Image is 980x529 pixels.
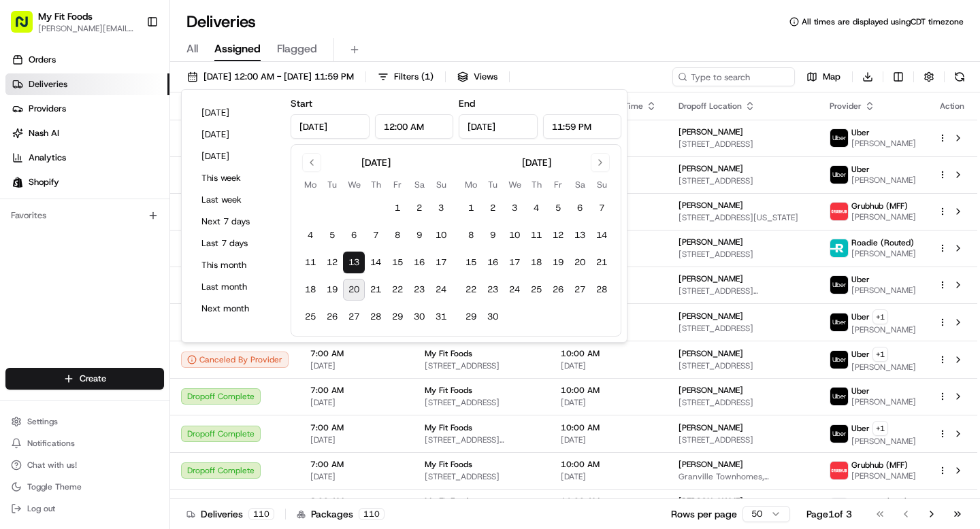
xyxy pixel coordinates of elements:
[460,224,482,246] button: 8
[186,41,198,57] span: All
[29,176,59,188] span: Shopify
[387,279,408,301] button: 22
[482,197,504,219] button: 2
[851,127,870,138] span: Uber
[561,471,657,482] span: [DATE]
[679,163,743,174] span: [PERSON_NAME]
[203,71,354,83] span: [DATE] 12:00 AM - [DATE] 11:59 PM
[679,249,808,260] span: [STREET_ADDRESS]
[504,177,525,192] th: Wednesday
[806,507,852,521] div: Page 1 of 3
[569,177,591,192] th: Saturday
[291,97,312,109] label: Start
[27,438,75,449] span: Notifications
[387,177,408,192] th: Friday
[310,459,403,470] span: 7:00 AM
[938,101,966,112] div: Action
[5,499,164,518] button: Log out
[547,252,569,273] button: 19
[460,177,482,192] th: Monday
[129,197,218,211] span: API Documentation
[310,385,403,396] span: 7:00 AM
[359,508,385,520] div: 110
[561,459,657,470] span: 10:00 AM
[181,352,289,368] button: Canceled By Provider
[830,351,848,369] img: uber-new-logo.jpeg
[950,67,969,86] button: Refresh
[830,166,848,184] img: uber-new-logo.jpeg
[569,197,591,219] button: 6
[5,456,164,475] button: Chat with us!
[5,205,164,226] div: Favorites
[851,396,916,407] span: [PERSON_NAME]
[460,252,482,273] button: 15
[29,78,67,90] span: Deliveries
[14,130,38,154] img: 1736555255976-a54dd68f-1ca7-489b-9aae-adbdc363a1c4
[591,177,612,192] th: Sunday
[679,273,743,284] span: [PERSON_NAME]
[569,279,591,301] button: 27
[5,49,169,71] a: Orders
[195,103,277,122] button: [DATE]
[387,224,408,246] button: 8
[460,279,482,301] button: 22
[522,156,551,169] div: [DATE]
[299,177,321,192] th: Monday
[830,276,848,294] img: uber-new-logo.jpeg
[310,434,403,445] span: [DATE]
[543,114,622,139] input: Time
[195,277,277,296] button: Last month
[343,177,365,192] th: Wednesday
[35,88,225,102] input: Clear
[248,508,274,520] div: 110
[365,252,387,273] button: 14
[195,299,277,318] button: Next month
[504,197,525,219] button: 3
[671,507,737,521] p: Rows per page
[547,279,569,301] button: 26
[408,197,430,219] button: 2
[679,397,808,408] span: [STREET_ADDRESS]
[561,496,657,507] span: 11:00 AM
[430,224,452,246] button: 10
[830,425,848,443] img: uber-new-logo.jpeg
[14,54,248,76] p: Welcome 👋
[425,434,539,445] span: [STREET_ADDRESS][PERSON_NAME]
[365,177,387,192] th: Thursday
[14,14,41,41] img: Nash
[425,459,472,470] span: My Fit Foods
[679,434,808,445] span: [STREET_ADDRESS]
[425,385,472,396] span: My Fit Foods
[482,279,504,301] button: 23
[38,23,135,34] span: [PERSON_NAME][EMAIL_ADDRESS][DOMAIN_NAME]
[343,279,365,301] button: 20
[195,125,277,144] button: [DATE]
[482,306,504,328] button: 30
[361,156,391,169] div: [DATE]
[569,252,591,273] button: 20
[525,224,547,246] button: 11
[504,279,525,301] button: 24
[679,471,808,482] span: Granville Townhomes, [STREET_ADDRESS]
[310,422,403,433] span: 7:00 AM
[365,306,387,328] button: 28
[561,422,657,433] span: 10:00 AM
[591,252,612,273] button: 21
[460,197,482,219] button: 1
[851,423,870,434] span: Uber
[679,286,808,296] span: [STREET_ADDRESS][PERSON_NAME]
[321,306,343,328] button: 26
[830,313,848,331] img: uber-new-logo.jpeg
[408,177,430,192] th: Saturday
[5,147,169,169] a: Analytics
[830,462,848,479] img: 5e692f75ce7d37001a5d71f1
[851,285,916,296] span: [PERSON_NAME]
[851,436,916,447] span: [PERSON_NAME]
[430,279,452,301] button: 24
[321,177,343,192] th: Tuesday
[851,237,914,248] span: Roadie (Routed)
[425,348,472,359] span: My Fit Foods
[800,67,847,86] button: Map
[851,164,870,175] span: Uber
